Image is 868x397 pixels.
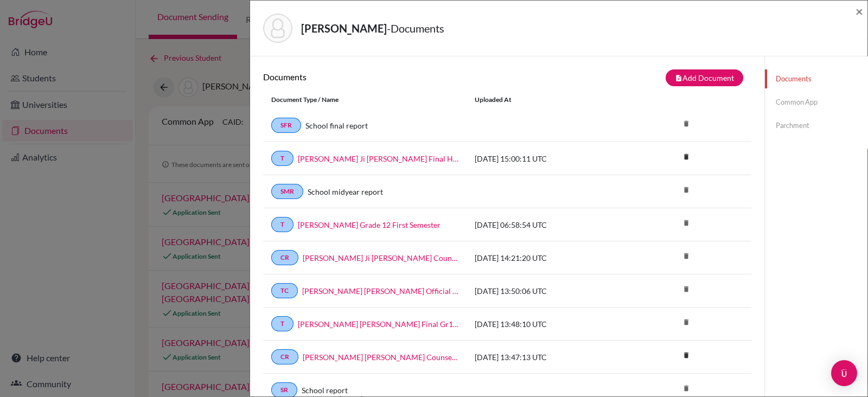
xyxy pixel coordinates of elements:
div: Uploaded at [467,95,629,105]
a: Parchment [765,116,867,135]
div: [DATE] 13:48:10 UTC [467,318,629,330]
i: delete [678,314,694,330]
i: delete [678,281,694,297]
a: SMR [271,184,303,199]
i: delete [678,347,694,363]
div: [DATE] 13:47:13 UTC [467,351,629,363]
i: delete [678,380,694,396]
a: T [271,217,293,232]
a: TC [271,283,298,298]
a: School final report [305,120,368,131]
span: - Documents [387,22,444,35]
a: Documents [765,69,867,88]
i: delete [678,182,694,198]
a: [PERSON_NAME] Ji [PERSON_NAME] Final High School Transcript of Records [298,153,458,164]
i: delete [678,248,694,264]
strong: [PERSON_NAME] [301,22,387,35]
span: × [856,3,863,19]
a: [PERSON_NAME] [PERSON_NAME] Final Gr11 Transcript of Recordss [298,318,458,330]
a: T [271,151,293,166]
i: delete [678,215,694,231]
a: CR [271,250,298,265]
i: delete [678,149,694,165]
button: note_addAdd Document [666,69,743,86]
button: Close [856,5,863,18]
i: note_add [675,74,682,82]
a: School midyear report [308,186,383,197]
div: Document Type / Name [263,95,467,105]
a: delete [678,150,694,165]
a: delete [678,349,694,363]
a: SFR [271,118,301,133]
a: School report [302,385,348,396]
a: CR [271,349,298,364]
a: [PERSON_NAME] Ji [PERSON_NAME] Counselor's Recommendation Letter [303,252,458,264]
a: T [271,316,293,331]
a: [PERSON_NAME] [PERSON_NAME] Counselor Recommendation Letter [303,351,458,363]
a: Common App [765,93,867,112]
div: [DATE] 06:58:54 UTC [467,219,629,230]
i: delete [678,116,694,132]
div: Open Intercom Messenger [831,360,857,386]
a: [PERSON_NAME] [PERSON_NAME] Official Gr12 Class Schedule [302,285,458,297]
div: [DATE] 13:50:06 UTC [467,285,629,297]
div: [DATE] 15:00:11 UTC [467,153,629,164]
h6: Documents [263,72,507,82]
a: [PERSON_NAME] Grade 12 First Semester [298,219,441,230]
div: [DATE] 14:21:20 UTC [467,252,629,264]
